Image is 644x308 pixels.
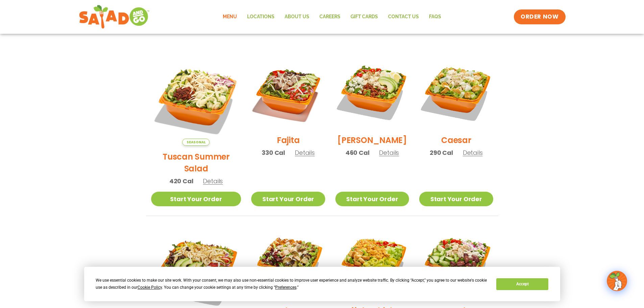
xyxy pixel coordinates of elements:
h2: Caesar [441,134,471,146]
a: Start Your Order [335,192,409,206]
img: Product photo for Cobb Salad [335,55,409,129]
span: Cookie Policy [138,285,162,290]
span: 290 Cal [430,148,453,157]
a: Start Your Order [419,192,493,206]
span: Details [203,177,223,185]
span: 330 Cal [262,148,285,157]
div: Cookie Consent Prompt [84,267,560,301]
a: Careers [314,9,345,25]
nav: Menu [218,9,446,25]
img: Product photo for Roasted Autumn Salad [251,226,325,300]
img: Product photo for Fajita Salad [251,55,325,129]
a: Start Your Order [151,192,241,206]
div: We use essential cookies to make our site work. With your consent, we may also use non-essential ... [96,277,488,291]
span: ORDER NOW [521,13,558,21]
span: Details [463,148,483,157]
span: 460 Cal [345,148,369,157]
h2: Tuscan Summer Salad [151,151,241,174]
a: FAQs [424,9,446,25]
img: Product photo for Tuscan Summer Salad [151,55,241,146]
a: Locations [242,9,280,25]
img: wpChatIcon [607,271,626,290]
img: Product photo for Greek Salad [419,226,493,300]
a: ORDER NOW [514,9,565,24]
span: 420 Cal [169,176,193,186]
span: Seasonal [182,139,210,146]
span: Preferences [275,285,296,290]
a: Menu [218,9,242,25]
h2: Fajita [277,134,300,146]
a: About Us [280,9,314,25]
a: GIFT CARDS [345,9,383,25]
span: Details [379,148,399,157]
img: Product photo for Caesar Salad [419,55,493,129]
span: Details [295,148,315,157]
button: Accept [496,278,548,290]
a: Contact Us [383,9,424,25]
a: Start Your Order [251,192,325,206]
img: Product photo for Buffalo Chicken Salad [335,226,409,300]
h2: [PERSON_NAME] [337,134,407,146]
img: new-SAG-logo-768×292 [79,3,150,30]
